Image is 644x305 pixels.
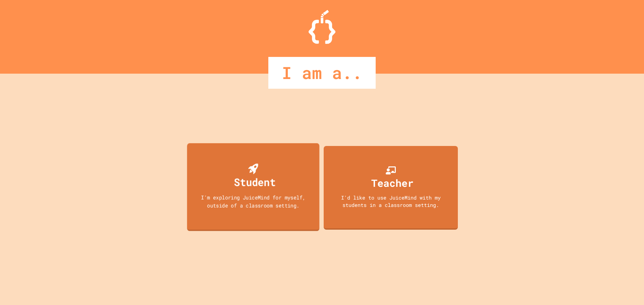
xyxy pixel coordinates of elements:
div: Student [234,174,276,190]
div: Teacher [371,175,414,190]
img: Logo.svg [309,10,335,44]
div: I'd like to use JuiceMind with my students in a classroom setting. [330,194,451,209]
div: I'm exploring JuiceMind for myself, outside of a classroom setting. [194,193,313,209]
div: I am a.. [268,57,376,89]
